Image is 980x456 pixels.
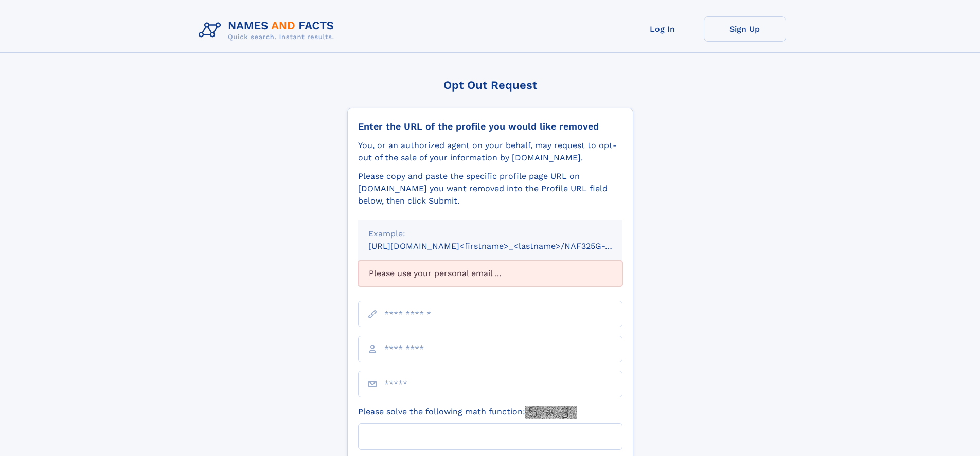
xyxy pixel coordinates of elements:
div: Enter the URL of the profile you would like removed [358,121,622,132]
div: You, or an authorized agent on your behalf, may request to opt-out of the sale of your informatio... [358,139,622,164]
div: Opt Out Request [347,79,633,92]
a: Sign Up [704,16,786,42]
div: Example: [368,228,612,240]
small: [URL][DOMAIN_NAME]<firstname>_<lastname>/NAF325G-xxxxxxxx [368,241,642,251]
div: Please use your personal email ... [358,261,622,286]
a: Log In [621,16,704,42]
div: Please copy and paste the specific profile page URL on [DOMAIN_NAME] you want removed into the Pr... [358,170,622,207]
label: Please solve the following math function: [358,406,577,419]
img: Logo Names and Facts [194,16,343,44]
